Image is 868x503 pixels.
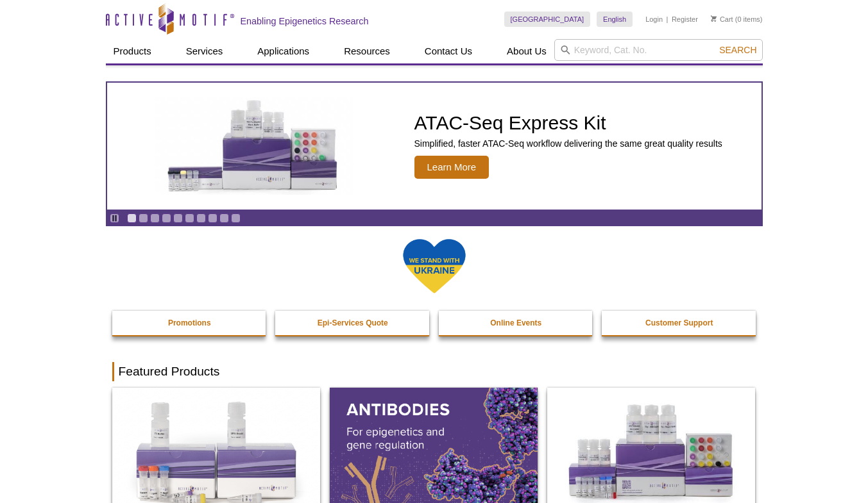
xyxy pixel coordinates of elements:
a: Go to slide 2 [139,213,148,223]
h2: ATAC-Seq Express Kit [414,113,722,133]
h2: Featured Products [112,362,756,381]
span: Learn More [414,156,489,179]
a: Login [645,15,663,24]
strong: Promotions [168,318,211,327]
img: ATAC-Seq Express Kit [148,97,360,195]
a: Go to slide 9 [219,213,229,223]
a: Customer Support [602,311,757,335]
a: Go to slide 4 [162,213,171,223]
article: ATAC-Seq Express Kit [107,83,762,210]
a: Resources [336,39,398,63]
a: Go to slide 8 [208,213,217,223]
a: Go to slide 1 [127,213,137,223]
a: About Us [499,39,554,63]
a: Go to slide 7 [196,213,206,223]
h2: Enabling Epigenetics Research [241,15,369,27]
a: Go to slide 6 [185,213,194,223]
strong: Customer Support [645,318,713,327]
li: | [667,12,668,27]
button: Search [715,44,760,56]
a: Promotions [112,311,268,335]
a: Products [106,39,159,63]
span: Search [719,45,756,55]
a: Go to slide 5 [173,213,183,223]
a: Epi-Services Quote [275,311,430,335]
input: Keyword, Cat. No. [554,39,763,61]
a: [GEOGRAPHIC_DATA] [504,12,591,27]
a: Contact Us [417,39,480,63]
strong: Online Events [490,318,541,327]
a: Online Events [439,311,594,335]
a: Go to slide 3 [150,213,160,223]
p: Simplified, faster ATAC-Seq workflow delivering the same great quality results [414,138,722,149]
a: Go to slide 10 [231,213,241,223]
a: Toggle autoplay [110,213,119,223]
a: Services [178,39,231,63]
a: Register [672,15,698,24]
li: (0 items) [711,12,763,27]
img: Your Cart [711,15,717,22]
a: Cart [711,15,733,24]
a: Applications [250,39,317,63]
a: English [597,12,633,27]
a: ATAC-Seq Express Kit ATAC-Seq Express Kit Simplified, faster ATAC-Seq workflow delivering the sam... [107,83,762,210]
strong: Epi-Services Quote [318,318,388,327]
img: We Stand With Ukraine [402,238,466,295]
